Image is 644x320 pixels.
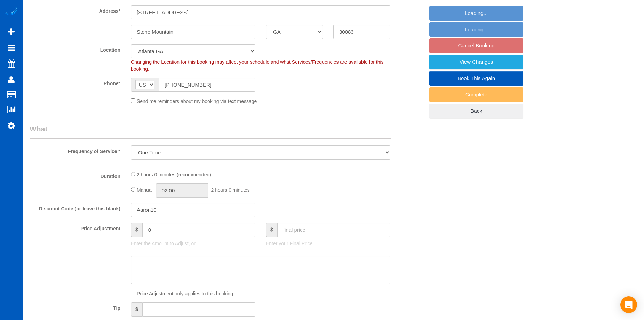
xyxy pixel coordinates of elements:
[24,44,126,54] label: Location
[211,187,250,193] span: 2 hours 0 minutes
[131,223,142,237] span: $
[266,240,390,247] p: Enter your Final Price
[24,170,126,180] label: Duration
[24,302,126,312] label: Tip
[266,223,277,237] span: $
[137,187,153,193] span: Manual
[137,172,211,177] span: 2 hours 0 minutes (recommended)
[333,25,390,39] input: Zip Code*
[429,71,523,86] a: Book This Again
[24,78,126,87] label: Phone*
[277,223,390,237] input: final price
[131,240,255,247] p: Enter the Amount to Adjust, or
[131,302,142,317] span: $
[159,78,255,92] input: Phone*
[24,203,126,212] label: Discount Code (or leave this blank)
[24,145,126,155] label: Frequency of Service *
[137,98,257,104] span: Send me reminders about my booking via text message
[620,296,637,313] div: Open Intercom Messenger
[30,124,391,139] legend: What
[24,5,126,15] label: Address*
[137,291,233,296] span: Price Adjustment only applies to this booking
[429,104,523,118] a: Back
[24,223,126,232] label: Price Adjustment
[131,25,255,39] input: City*
[429,55,523,69] a: View Changes
[131,59,384,72] span: Changing the Location for this booking may affect your schedule and what Services/Frequencies are...
[4,7,18,17] img: Automaid Logo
